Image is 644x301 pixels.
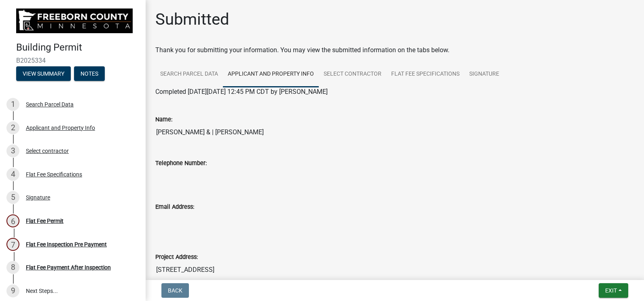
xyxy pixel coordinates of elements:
[74,71,105,77] wm-modal-confirm: Notes
[223,61,319,87] a: Applicant and Property Info
[26,125,95,131] div: Applicant and Property Info
[16,42,139,53] h4: Building Permit
[6,238,19,251] div: 7
[386,61,464,87] a: Flat Fee Specifications
[6,284,19,297] div: 9
[319,61,386,87] a: Select contractor
[6,98,19,111] div: 1
[599,283,628,298] button: Exit
[6,214,19,227] div: 6
[26,265,111,270] div: Flat Fee Payment After Inspection
[605,287,617,294] span: Exit
[26,172,82,177] div: Flat Fee Specifications
[155,45,634,55] div: Thank you for submitting your information. You may view the submitted information on the tabs below.
[16,71,71,77] wm-modal-confirm: Summary
[16,66,71,81] button: View Summary
[155,161,207,166] label: Telephone Number:
[16,57,129,64] span: B2025334
[26,148,69,154] div: Select contractor
[16,8,133,33] img: Freeborn County, Minnesota
[26,102,74,107] div: Search Parcel Data
[155,88,328,95] span: Completed [DATE][DATE] 12:45 PM CDT by [PERSON_NAME]
[6,121,19,134] div: 2
[168,287,182,294] span: Back
[161,283,189,298] button: Back
[155,10,229,29] h1: Submitted
[26,195,50,200] div: Signature
[155,117,172,123] label: Name:
[155,61,223,87] a: Search Parcel Data
[6,191,19,204] div: 5
[155,254,198,260] label: Project Address:
[26,218,64,224] div: Flat Fee Permit
[155,204,194,210] label: Email Address:
[6,168,19,181] div: 4
[74,66,105,81] button: Notes
[464,61,504,87] a: Signature
[6,261,19,274] div: 8
[6,144,19,157] div: 3
[26,242,107,247] div: Flat Fee Inspection Pre Payment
